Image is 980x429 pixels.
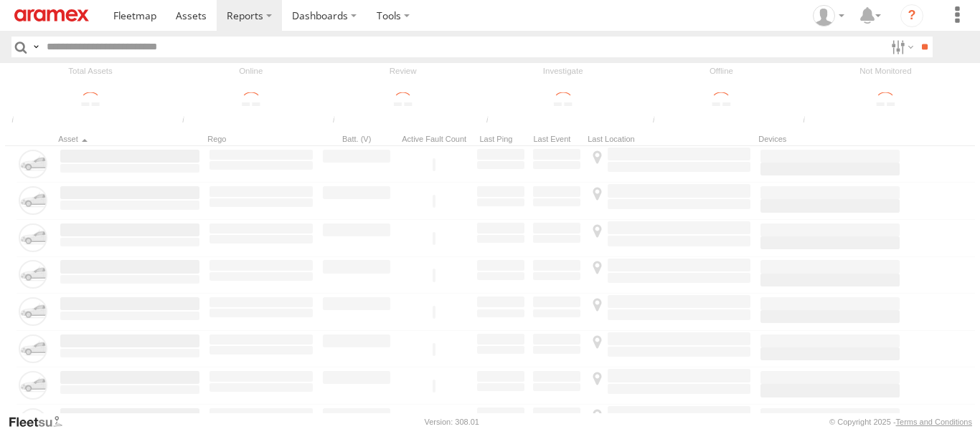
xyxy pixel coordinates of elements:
label: Search Query [30,37,42,57]
div: Number of assets that have communicated at least once in the last 6hrs [178,116,199,127]
div: Devices [758,134,902,144]
div: Active Fault Count [398,134,470,144]
div: The health of these assets types is not monitored. [798,116,820,127]
div: Mazen Siblini [808,5,849,26]
label: Search Filter Options [885,37,916,57]
div: Last Location [588,134,753,144]
img: aramex-logo.svg [14,9,89,21]
div: Click to Sort [476,134,526,144]
div: Batt. (V) [321,134,392,144]
div: Assets that have not communicated at least once with the server in the last 48hrs [649,116,670,127]
a: Terms and Conditions [896,418,972,426]
div: Assets that have not communicated at least once with the server in the last 6hrs [328,116,349,127]
a: Visit our Website [8,415,74,429]
i: ? [900,4,923,27]
div: Total number of Enabled and Paused Assets [7,116,29,127]
div: Click to Sort [532,134,582,144]
div: © Copyright 2025 - [829,418,972,426]
div: Assets that have not communicated with the server in the last 24hrs [482,116,504,127]
div: Click to Sort [58,134,202,144]
div: Click to Sort [207,134,315,144]
div: Version: 308.01 [425,418,479,426]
